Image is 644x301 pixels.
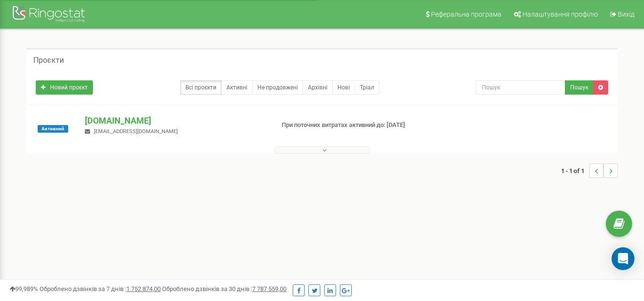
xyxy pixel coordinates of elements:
input: Пошук [476,80,565,95]
a: Тріал [355,80,379,95]
a: Новий проєкт [36,80,93,95]
span: 99,989% [10,285,38,292]
span: Оброблено дзвінків за 7 днів : [40,285,161,292]
p: [DOMAIN_NAME] [85,115,266,127]
p: При поточних витратах активний до: [DATE] [282,121,414,130]
u: 7 787 559,00 [252,285,286,292]
button: Пошук [565,80,593,95]
a: Архівні [303,80,333,95]
a: Не продовжені [252,80,303,95]
span: Оброблено дзвінків за 30 днів : [162,285,286,292]
a: Всі проєкти [180,80,222,95]
a: Активні [221,80,253,95]
nav: ... [561,154,618,187]
h5: Проєкти [33,56,64,65]
u: 1 752 874,00 [126,285,161,292]
span: Активний [38,125,68,133]
span: Налаштування профілю [522,10,598,18]
span: [EMAIL_ADDRESS][DOMAIN_NAME] [94,128,178,135]
span: 1 - 1 of 1 [561,164,589,178]
span: Реферальна програма [431,10,501,18]
div: Open Intercom Messenger [612,247,634,270]
a: Нові [332,80,355,95]
span: Вихід [618,10,634,18]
